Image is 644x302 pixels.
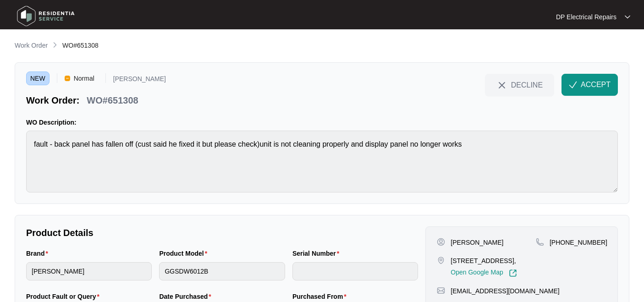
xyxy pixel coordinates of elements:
img: residentia service logo [14,2,78,30]
a: Work Order [13,41,50,51]
label: Product Model [159,249,211,258]
span: DECLINE [511,80,543,90]
input: Product Model [159,262,285,280]
span: WO#651308 [62,42,99,49]
label: Date Purchased [159,292,215,301]
p: Work Order [15,41,48,50]
img: dropdown arrow [625,15,630,19]
textarea: fault - back panel has fallen off (cust said he fixed it but please check)unit is not cleaning pr... [26,131,618,192]
label: Product Fault or Query [26,292,103,301]
input: Brand [26,262,152,280]
span: NEW [26,71,50,85]
span: ACCEPT [581,79,611,90]
p: Work Order: [26,94,79,107]
label: Purchased From [292,292,350,301]
img: map-pin [536,238,544,246]
img: close-Icon [496,80,507,91]
span: Normal [70,71,98,85]
label: Brand [26,249,52,258]
img: map-pin [437,286,445,295]
p: WO Description: [26,118,618,127]
img: check-Icon [569,81,577,89]
img: map-pin [437,256,445,264]
p: DP Electrical Repairs [556,12,616,22]
a: Open Google Map [451,269,517,277]
img: Vercel Logo [65,76,70,81]
p: [PHONE_NUMBER] [550,238,607,247]
label: Serial Number [292,249,343,258]
p: WO#651308 [87,94,138,107]
p: [EMAIL_ADDRESS][DOMAIN_NAME] [451,286,559,296]
p: [PERSON_NAME] [113,76,166,85]
button: close-IconDECLINE [485,74,554,96]
img: Link-External [509,269,517,277]
button: check-IconACCEPT [561,74,618,96]
input: Serial Number [292,262,418,280]
img: chevron-right [51,41,59,49]
p: [STREET_ADDRESS], [451,256,517,265]
p: Product Details [26,226,418,239]
p: [PERSON_NAME] [451,238,503,247]
img: user-pin [437,238,445,246]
